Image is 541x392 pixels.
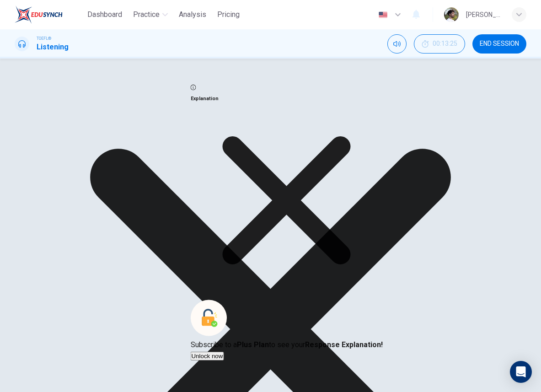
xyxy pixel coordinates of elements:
[480,40,519,48] span: END SESSION
[414,34,465,54] div: Hide
[377,11,389,18] img: en
[433,40,457,48] span: 00:13:25
[37,35,51,42] span: TOEFL®
[87,9,122,20] span: Dashboard
[179,9,206,20] span: Analysis
[466,9,501,20] div: [PERSON_NAME]
[191,93,383,104] h6: Explanation
[510,361,532,383] div: Open Intercom Messenger
[305,340,383,349] strong: Response Explanation!
[191,352,224,360] button: Unlock now
[133,9,160,20] span: Practice
[191,339,383,350] p: Subscribe to a to see your
[444,7,459,22] img: Profile picture
[15,5,63,24] img: EduSynch logo
[237,340,269,349] strong: Plus Plan
[37,42,69,53] h1: Listening
[217,9,240,20] span: Pricing
[387,34,407,54] div: Mute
